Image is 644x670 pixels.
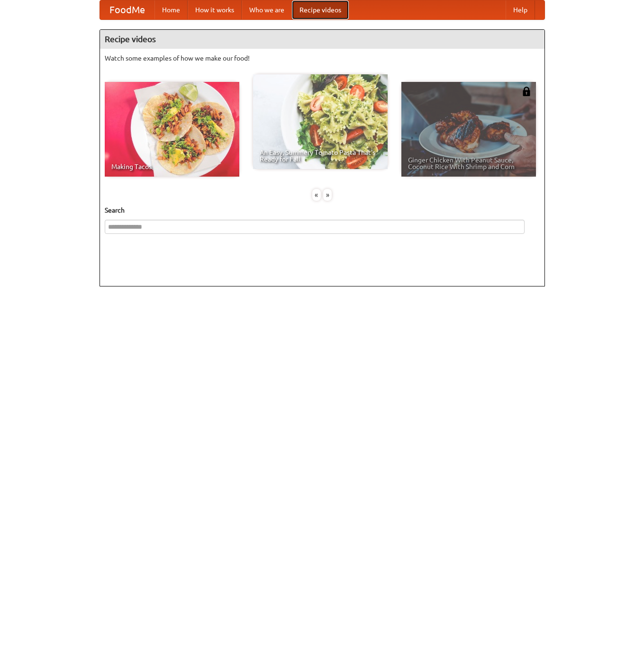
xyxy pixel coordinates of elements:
p: Watch some examples of how we make our food! [105,54,540,63]
span: An Easy, Summery Tomato Pasta That's Ready for Fall [260,149,381,162]
a: Making Tacos [105,82,239,177]
a: FoodMe [100,0,154,19]
h4: Recipe videos [100,30,544,49]
a: An Easy, Summery Tomato Pasta That's Ready for Fall [253,74,388,169]
div: » [323,189,332,201]
a: How it works [188,0,242,19]
a: Help [506,0,535,19]
a: Who we are [242,0,292,19]
div: « [312,189,321,201]
h5: Search [105,205,540,215]
img: 483408.png [522,87,531,96]
a: Recipe videos [292,0,349,19]
span: Making Tacos [111,163,233,170]
a: Home [154,0,188,19]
